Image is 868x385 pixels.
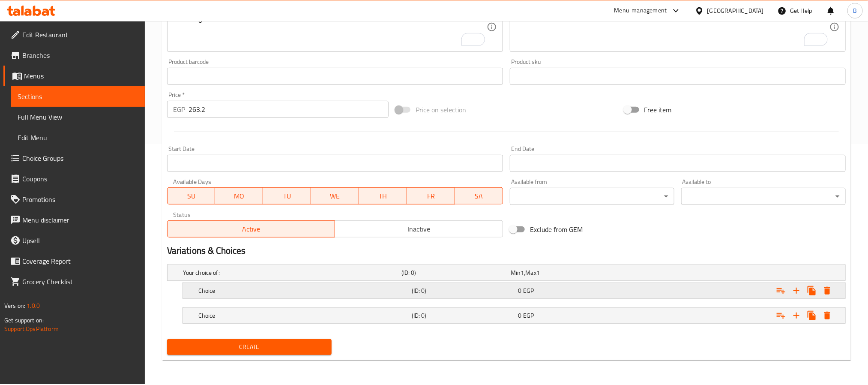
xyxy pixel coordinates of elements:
[458,190,500,202] span: SA
[22,30,138,40] span: Edit Restaurant
[773,283,789,298] button: Add choice group
[359,187,407,205] button: TH
[22,174,138,184] span: Coupons
[168,265,845,280] div: Expand
[510,188,674,205] div: ​
[266,190,308,202] span: TU
[167,187,216,205] button: SU
[3,168,145,189] a: Coupons
[24,71,138,81] span: Menus
[173,104,185,114] p: EGP
[707,6,764,15] div: [GEOGRAPHIC_DATA]
[27,300,40,311] span: 1.0.0
[511,267,521,278] span: Min
[516,7,829,48] textarea: To enrich screen reader interactions, please activate Accessibility in Grammarly extension settings
[167,339,332,355] button: Create
[22,50,138,60] span: Branches
[183,283,845,298] div: Expand
[22,215,138,225] span: Menu disclaimer
[510,68,846,85] input: Please enter product sku
[22,194,138,205] span: Promotions
[681,188,846,205] div: ​
[338,223,500,235] span: Inactive
[773,308,789,323] button: Add choice group
[22,277,138,287] span: Grocery Checklist
[3,230,145,251] a: Upsell
[311,187,359,205] button: WE
[198,311,408,320] h5: Choice
[3,24,145,45] a: Edit Restaurant
[614,6,667,16] div: Menu-management
[22,235,138,246] span: Upsell
[3,148,145,168] a: Choice Groups
[3,45,145,66] a: Branches
[173,7,487,48] textarea: To enrich screen reader interactions, please activate Accessibility in Grammarly extension settings
[335,220,503,238] button: Inactive
[171,223,332,235] span: Active
[22,256,138,266] span: Coverage Report
[189,101,389,118] input: Please enter price
[11,127,145,148] a: Edit Menu
[526,267,536,278] span: Max
[511,268,617,277] div: ,
[183,308,845,323] div: Expand
[18,132,138,143] span: Edit Menu
[407,187,455,205] button: FR
[183,268,398,277] h5: Your choice of:
[401,268,507,277] h5: (ID: 0)
[11,86,145,107] a: Sections
[314,190,356,202] span: WE
[853,6,857,15] span: B
[412,286,515,295] h5: (ID: 0)
[11,107,145,127] a: Full Menu View
[3,189,145,210] a: Promotions
[4,315,44,326] span: Get support on:
[171,190,212,202] span: SU
[412,311,515,320] h5: (ID: 0)
[4,323,59,334] a: Support.OpsPlatform
[523,285,534,296] span: EGP
[410,190,452,202] span: FR
[218,190,260,202] span: MO
[263,187,311,205] button: TU
[518,285,522,296] span: 0
[198,286,408,295] h5: Choice
[167,220,335,238] button: Active
[804,283,820,298] button: Clone new choice
[18,112,138,122] span: Full Menu View
[416,105,466,115] span: Price on selection
[18,91,138,102] span: Sections
[3,66,145,86] a: Menus
[174,342,325,352] span: Create
[22,153,138,163] span: Choice Groups
[3,271,145,292] a: Grocery Checklist
[820,308,835,323] button: Delete Choice
[518,310,522,321] span: 0
[644,105,672,115] span: Free item
[215,187,263,205] button: MO
[530,224,583,235] span: Exclude from GEM
[521,267,524,278] span: 1
[167,244,846,257] h2: Variations & Choices
[167,68,503,85] input: Please enter product barcode
[4,300,25,311] span: Version:
[3,251,145,271] a: Coverage Report
[3,210,145,230] a: Menu disclaimer
[536,267,540,278] span: 1
[789,308,804,323] button: Add new choice
[523,310,534,321] span: EGP
[455,187,503,205] button: SA
[804,308,820,323] button: Clone new choice
[362,190,404,202] span: TH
